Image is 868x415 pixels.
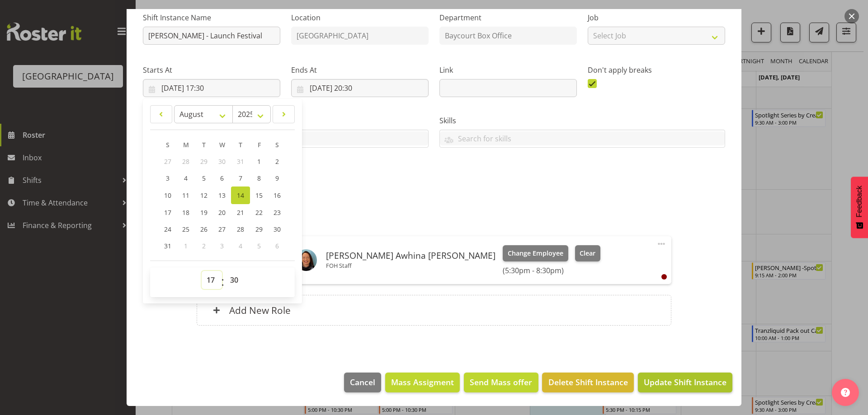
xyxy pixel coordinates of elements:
button: Change Employee [503,245,568,261]
label: Starts At [143,65,280,75]
span: 29 [200,157,208,166]
label: Skills [439,115,725,126]
button: Update Shift Instance [638,373,732,392]
span: 19 [200,208,208,217]
span: : [221,271,224,294]
h6: Add New Role [229,304,291,316]
a: 31 [159,238,177,254]
a: 17 [159,204,177,221]
span: 2 [275,157,279,166]
span: 22 [255,208,263,217]
span: 7 [239,174,242,182]
span: 20 [218,208,226,217]
span: 10 [164,191,171,200]
span: 9 [275,174,279,182]
span: Cancel [350,376,375,388]
span: 8 [257,174,261,182]
span: 16 [274,191,281,200]
a: 8 [250,170,268,187]
a: 16 [268,187,286,204]
a: 18 [177,204,195,221]
a: 23 [268,204,286,221]
h6: (5:30pm - 8:30pm) [503,266,600,275]
span: 23 [274,208,281,217]
span: 6 [275,242,279,250]
span: W [219,140,225,149]
a: 27 [213,221,231,238]
span: 28 [237,225,244,233]
label: Department [439,12,577,23]
span: 12 [200,191,208,200]
a: 4 [177,170,195,187]
a: 2 [268,153,286,170]
span: F [258,140,261,149]
a: 21 [231,204,250,221]
h5: Description [143,159,725,169]
span: T [239,140,242,149]
a: 29 [250,221,268,238]
button: Send Mass offer [464,373,538,392]
h6: [PERSON_NAME] Awhina [PERSON_NAME] [326,251,495,261]
span: 1 [184,242,188,250]
a: 22 [250,204,268,221]
a: 19 [195,204,213,221]
a: 26 [195,221,213,238]
span: Feedback [855,186,863,217]
a: 11 [177,187,195,204]
input: Shift Instance Name [143,27,280,45]
a: 6 [213,170,231,187]
span: 27 [164,157,171,166]
input: Click to select... [143,79,280,97]
span: 27 [218,225,226,233]
a: 12 [195,187,213,204]
a: 15 [250,187,268,204]
a: 24 [159,221,177,238]
div: User is clocked out [661,274,667,280]
button: Feedback - Show survey [851,177,868,238]
h5: Roles [197,214,671,225]
span: 26 [200,225,208,233]
span: Delete Shift Instance [548,376,628,388]
img: help-xxl-2.png [841,388,850,397]
span: 21 [237,208,244,217]
span: 31 [237,157,244,166]
span: S [166,140,170,149]
a: 14 [231,187,250,204]
span: 5 [257,242,261,250]
span: 3 [220,242,224,250]
span: 1 [257,157,261,166]
span: 30 [218,157,226,166]
button: Cancel [344,373,381,392]
label: Shift Instance Name [143,12,280,23]
img: bobby-lea-awhina-cassidy8eca7d0dacdf37b874f1d768529a18d6.png [295,249,317,271]
a: 30 [268,221,286,238]
a: 25 [177,221,195,238]
span: M [183,140,189,149]
p: Tauranga Arts Festival [143,180,725,191]
span: 24 [164,225,171,233]
label: Job [588,12,725,23]
span: 4 [184,174,188,182]
a: 3 [159,170,177,187]
a: 9 [268,170,286,187]
span: 31 [164,242,171,250]
label: Link [439,65,577,75]
span: 15 [255,191,263,200]
a: 28 [231,221,250,238]
span: Update Shift Instance [644,376,726,388]
span: 3 [166,174,170,182]
span: 6 [220,174,224,182]
span: Change Employee [508,248,563,258]
span: 14 [237,191,244,200]
span: 25 [182,225,189,233]
button: Mass Assigment [385,373,460,392]
span: T [202,140,206,149]
a: 20 [213,204,231,221]
span: 30 [274,225,281,233]
span: 18 [182,208,189,217]
a: 7 [231,170,250,187]
a: 1 [250,153,268,170]
span: 17 [164,208,171,217]
span: 11 [182,191,189,200]
p: FOH Staff [326,262,495,269]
